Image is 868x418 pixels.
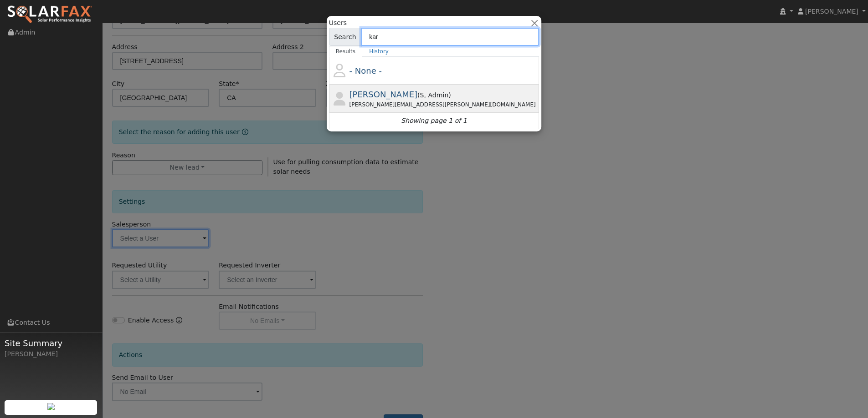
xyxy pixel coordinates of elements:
[349,101,538,109] div: [PERSON_NAME][EMAIL_ADDRESS][PERSON_NAME][DOMAIN_NAME]
[349,90,418,99] span: [PERSON_NAME]
[5,349,98,359] div: [PERSON_NAME]
[362,46,395,57] a: History
[401,116,467,126] i: Showing page 1 of 1
[329,46,363,57] a: Results
[47,403,55,410] img: retrieve
[805,8,858,15] span: [PERSON_NAME]
[7,5,92,24] img: SolarFax
[417,91,451,99] span: ( )
[420,91,424,99] span: Salesperson
[5,337,98,349] span: Site Summary
[329,18,347,28] span: Users
[329,28,361,46] span: Search
[349,66,382,76] span: - None -
[424,91,449,99] span: Admin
